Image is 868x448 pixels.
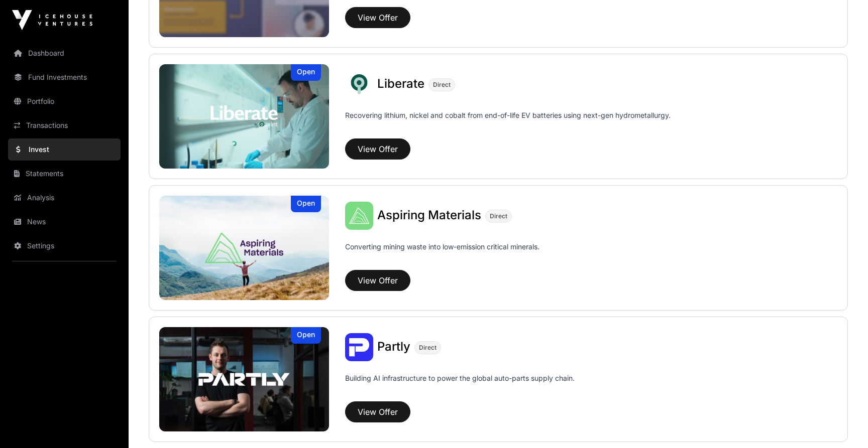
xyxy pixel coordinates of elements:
a: Liberate [377,78,424,91]
img: Icehouse Ventures Logo [12,10,92,30]
button: View Offer [345,401,410,422]
span: Aspiring Materials [377,208,481,222]
span: Partly [377,339,410,354]
p: Recovering lithium, nickel and cobalt from end-of-life EV batteries using next-gen hydrometallurgy. [345,110,671,134]
div: Open [291,196,321,212]
div: Open [291,64,321,81]
img: Partly [159,327,329,431]
button: View Offer [345,138,410,160]
a: PartlyOpen [159,327,329,431]
div: Open [291,327,321,344]
a: Dashboard [8,42,121,64]
p: Converting mining waste into low-emission critical minerals. [345,242,539,266]
span: Direct [490,212,507,220]
button: View Offer [345,270,410,291]
img: Aspiring Materials [159,196,329,300]
span: Liberate [377,76,424,91]
a: Aspiring MaterialsOpen [159,196,329,300]
img: Liberate [345,70,373,98]
img: Aspiring Materials [345,202,373,230]
a: Aspiring Materials [377,209,481,222]
a: Portfolio [8,90,121,112]
span: Direct [433,81,451,89]
a: Settings [8,235,121,257]
a: Statements [8,163,121,185]
a: Transactions [8,114,121,136]
img: Partly [345,333,373,361]
button: View Offer [345,7,410,28]
a: Invest [8,138,121,161]
span: Direct [419,344,437,352]
iframe: Chat Widget [818,400,868,448]
a: Analysis [8,187,121,209]
a: LiberateOpen [159,64,329,169]
a: Partly [377,341,410,354]
a: News [8,211,121,233]
p: Building AI infrastructure to power the global auto-parts supply chain. [345,373,575,397]
a: Fund Investments [8,66,121,88]
img: Liberate [159,64,329,169]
